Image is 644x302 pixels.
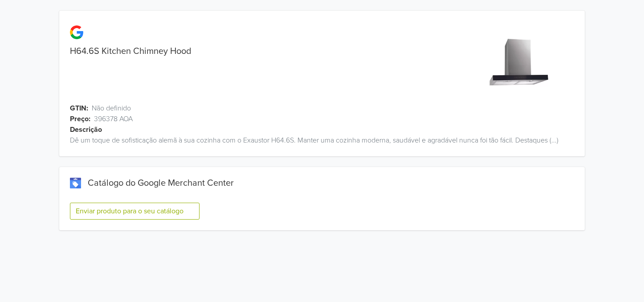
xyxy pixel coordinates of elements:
span: GTIN: [70,103,88,114]
span: 396378 AOA [94,114,133,124]
div: Descrição [70,124,595,135]
div: Catálogo do Google Merchant Center [70,178,574,188]
button: Enviar produto para o seu catálogo [70,203,200,220]
span: Preço: [70,114,90,124]
div: Dê um toque de sofisticação alemã à sua cozinha com o Exaustor H64.6S. Manter uma cozinha moderna... [59,135,585,146]
div: H64.6S Kitchen Chimney Hood [59,46,453,57]
img: product_image [485,29,553,96]
span: Não definido [92,103,131,114]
